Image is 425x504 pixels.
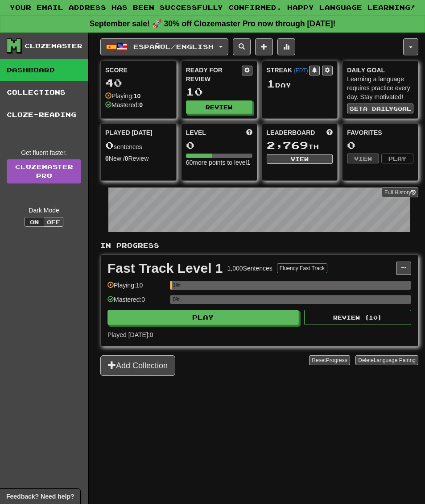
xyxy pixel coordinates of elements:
[277,38,295,55] button: More stats
[267,128,315,137] span: Leaderboard
[107,295,165,310] div: Mastered: 0
[133,43,214,50] span: Español / English
[255,38,273,55] button: Add sentence to collection
[347,66,413,75] div: Daily Goal
[294,67,308,74] a: (EDT)
[105,154,172,163] div: New / Review
[25,217,44,227] button: On
[382,187,418,197] button: Full History
[267,139,308,151] span: 2,769
[186,100,252,114] button: Review
[44,217,63,227] button: Off
[186,66,242,83] div: Ready for Review
[105,128,153,137] span: Played [DATE]
[304,310,411,325] button: Review (10)
[326,357,347,363] span: Progress
[100,241,418,250] p: In Progress
[107,281,165,296] div: Playing: 10
[347,154,379,163] button: View
[105,155,109,162] strong: 0
[105,139,114,151] span: 0
[246,128,252,137] span: Score more points to level up
[363,105,393,112] span: a daily
[347,75,413,101] div: Learning a language requires practice every day. Stay motivated!
[100,38,228,55] button: Español/English
[233,38,251,55] button: Search sentences
[277,263,327,273] button: Fluency Fast Track
[326,128,333,137] span: This week in points, UTC
[355,355,418,365] button: DeleteLanguage Pairing
[25,42,83,50] div: Clozemaster
[186,86,252,97] div: 10
[139,101,143,108] strong: 0
[7,148,81,157] div: Get fluent faster.
[134,92,141,100] strong: 10
[105,66,172,75] div: Score
[7,206,81,215] div: Dark Mode
[347,128,413,137] div: Favorites
[105,77,172,88] div: 40
[105,92,140,100] div: Playing:
[374,357,416,363] span: Language Pairing
[107,331,153,338] span: Played [DATE]: 0
[125,155,128,162] strong: 0
[347,140,413,151] div: 0
[186,140,252,151] div: 0
[347,104,413,113] button: Seta dailygoal
[186,128,206,137] span: Level
[105,140,172,151] div: sentences
[107,262,223,275] div: Fast Track Level 1
[100,355,175,376] button: Add Collection
[90,19,336,28] strong: September sale! 🚀 30% off Clozemaster Pro now through [DATE]!
[107,310,299,325] button: Play
[6,492,74,501] span: Open feedback widget
[267,77,275,90] span: 1
[267,78,333,90] div: Day
[309,355,350,365] button: ResetProgress
[105,100,143,109] div: Mastered:
[186,158,252,167] div: 60 more points to level 1
[227,264,272,273] div: 1,000 Sentences
[381,154,413,163] button: Play
[267,154,333,164] button: View
[7,159,81,183] a: ClozemasterPro
[267,66,309,75] div: Streak
[267,140,333,151] div: th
